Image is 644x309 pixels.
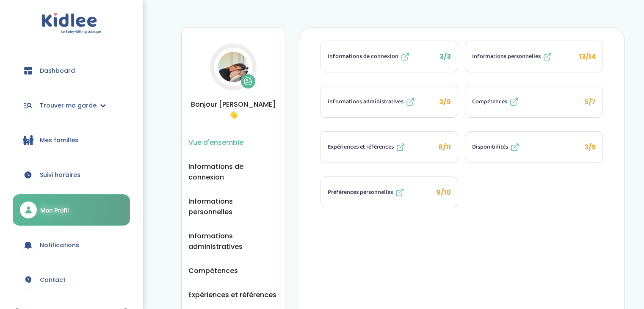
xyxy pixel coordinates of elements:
[188,290,276,300] button: Expériences et références
[188,196,278,217] button: Informations personnelles
[439,97,451,107] span: 3/9
[13,160,130,190] a: Suivi horaires
[472,97,507,106] span: Compétences
[188,231,278,252] button: Informations administratives
[13,90,130,121] a: Trouver ma garde
[328,52,398,61] span: Informations de connexion
[321,86,459,118] li: 3/9
[40,171,80,179] span: Suivi horaires
[465,41,603,72] button: Informations personnelles 13/14
[188,265,238,276] button: Compétences
[328,143,394,152] span: Expériences et références
[40,206,69,215] span: Mon Profil
[438,142,451,152] span: 8/11
[40,101,97,110] span: Trouver ma garde
[328,188,393,197] span: Préférences personnelles
[465,86,603,118] li: 5/7
[13,230,130,260] a: Notifications
[321,41,458,72] button: Informations de connexion 3/3
[321,177,459,208] li: 9/10
[436,188,451,197] span: 9/10
[321,41,459,72] li: 3/3
[579,52,596,61] span: 13/14
[465,131,603,163] li: 3/5
[40,241,79,250] span: Notifications
[13,55,130,86] a: Dashboard
[472,52,541,61] span: Informations personnelles
[218,52,249,82] img: Avatar
[321,131,459,163] li: 8/11
[465,41,603,72] li: 13/14
[472,143,508,152] span: Disponibilités
[41,13,101,34] img: logo.svg
[13,265,130,295] a: Contact
[40,276,66,284] span: Contact
[40,136,78,145] span: Mes familles
[465,86,603,117] button: Compétences 5/7
[321,177,458,208] button: Préférences personnelles 9/10
[13,194,130,226] a: Mon Profil
[328,97,404,106] span: Informations administratives
[321,132,458,163] button: Expériences et références 8/11
[188,137,243,148] button: Vue d'ensemble
[188,99,278,120] span: Bonjour [PERSON_NAME] 👋
[439,52,451,61] span: 3/3
[40,66,75,75] span: Dashboard
[321,86,458,117] button: Informations administratives 3/9
[584,97,596,107] span: 5/7
[465,132,603,163] button: Disponibilités 3/5
[584,142,596,152] span: 3/5
[188,161,278,182] button: Informations de connexion
[13,125,130,155] a: Mes familles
